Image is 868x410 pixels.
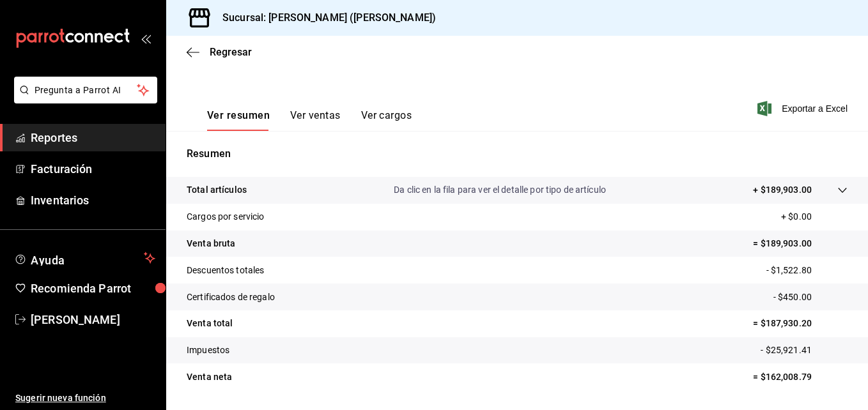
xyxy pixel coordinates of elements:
span: Pregunta a Parrot AI [35,84,137,97]
button: Ver resumen [207,109,270,131]
p: Total artículos [187,183,247,197]
button: Regresar [187,46,252,58]
div: navigation tabs [207,109,412,131]
span: Facturación [31,160,155,178]
span: Sugerir nueva función [15,391,155,405]
p: - $25,921.41 [761,344,848,357]
p: Certificados de regalo [187,291,275,304]
span: Recomienda Parrot [31,280,155,297]
button: open_drawer_menu [141,33,151,43]
p: Cargos por servicio [187,210,265,224]
p: Venta bruta [187,237,235,250]
p: Da clic en la fila para ver el detalle por tipo de artículo [394,183,606,197]
span: [PERSON_NAME] [31,311,155,328]
h3: Sucursal: [PERSON_NAME] ([PERSON_NAME]) [212,10,436,26]
p: = $189,903.00 [753,237,848,250]
p: Impuestos [187,344,229,357]
button: Exportar a Excel [760,101,848,116]
p: = $187,930.20 [753,317,848,330]
p: Venta total [187,317,233,330]
button: Ver ventas [290,109,341,131]
p: - $1,522.80 [766,264,848,277]
span: Ayuda [31,250,139,266]
p: + $0.00 [781,210,848,224]
button: Ver cargos [361,109,412,131]
a: Pregunta a Parrot AI [9,93,157,106]
span: Inventarios [31,192,155,209]
button: Pregunta a Parrot AI [14,77,157,103]
p: + $189,903.00 [753,183,812,197]
p: - $450.00 [773,291,848,304]
span: Regresar [210,46,252,58]
p: Resumen [187,146,848,162]
p: = $162,008.79 [753,370,848,384]
p: Venta neta [187,370,232,384]
span: Reportes [31,129,155,146]
p: Descuentos totales [187,264,264,277]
